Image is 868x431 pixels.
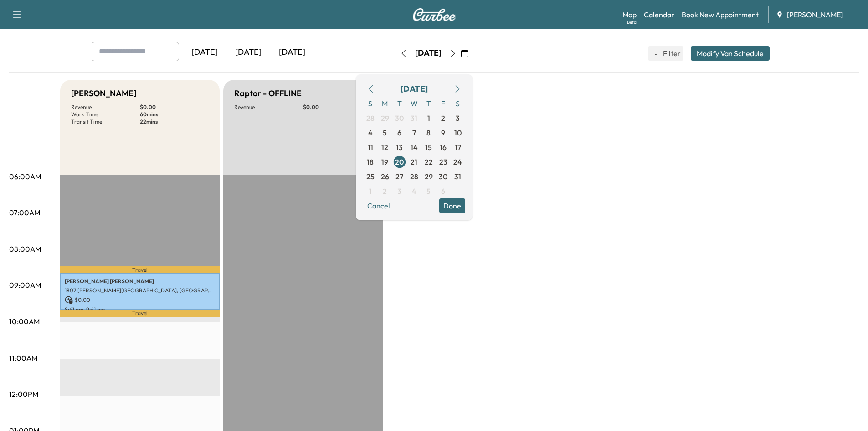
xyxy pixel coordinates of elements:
p: 10:00AM [9,316,40,327]
span: S [363,96,378,111]
span: 30 [395,113,404,124]
span: 1 [427,113,430,124]
p: 07:00AM [9,207,40,218]
div: [DATE] [401,83,428,95]
p: Travel [60,266,220,273]
span: 28 [366,113,375,124]
div: [DATE] [226,42,270,63]
span: F [436,96,451,111]
span: 15 [425,142,432,153]
span: 31 [454,171,461,182]
span: 2 [441,113,445,124]
p: Revenue [234,104,303,111]
span: 4 [368,127,373,138]
a: Book New Appointment [682,9,759,20]
span: 8 [426,127,431,138]
button: Cancel [363,198,394,213]
span: 11 [368,142,373,153]
span: 31 [411,113,417,124]
p: 11:00AM [9,353,37,363]
p: $ 0.00 [303,104,372,111]
p: Work Time [71,111,140,118]
span: 5 [426,186,431,197]
span: 29 [425,171,433,182]
span: 10 [454,127,462,138]
span: 13 [396,142,403,153]
span: 27 [395,171,403,182]
div: Beta [627,19,637,26]
p: $ 0.00 [140,104,209,111]
span: 17 [455,142,461,153]
span: 3 [456,113,460,124]
p: 60 mins [140,111,209,118]
button: Modify Van Schedule [691,46,770,61]
span: 29 [381,113,389,124]
span: 7 [412,127,416,138]
span: M [378,96,392,111]
span: 23 [439,156,447,167]
span: 6 [441,186,445,197]
a: MapBeta [622,9,637,20]
h5: Raptor - OFFLINE [234,87,302,100]
span: 30 [439,171,447,182]
p: 1807 [PERSON_NAME][GEOGRAPHIC_DATA], [GEOGRAPHIC_DATA], [GEOGRAPHIC_DATA], [GEOGRAPHIC_DATA] [65,287,215,294]
p: 22 mins [140,118,209,125]
span: 26 [381,171,389,182]
span: 6 [397,127,401,138]
img: Curbee Logo [412,8,456,21]
p: Transit Time [71,118,140,125]
p: 09:00AM [9,280,41,291]
p: [PERSON_NAME] [PERSON_NAME] [65,278,215,285]
span: 18 [367,156,374,167]
p: Revenue [71,104,140,111]
span: 25 [366,171,375,182]
span: 4 [412,186,416,197]
span: 20 [395,156,404,167]
span: 12 [381,142,388,153]
button: Done [439,198,465,213]
span: T [421,96,436,111]
p: $ 0.00 [65,296,215,304]
span: 16 [440,142,447,153]
div: [DATE] [415,47,442,59]
a: Calendar [644,9,674,20]
h5: [PERSON_NAME] [71,87,136,100]
span: 21 [411,156,417,167]
span: W [407,96,421,111]
div: [DATE] [183,42,226,63]
span: 5 [383,127,387,138]
span: [PERSON_NAME] [787,9,843,20]
span: T [392,96,407,111]
span: 2 [383,186,387,197]
span: 19 [381,156,388,167]
span: 1 [369,186,372,197]
span: 14 [411,142,418,153]
button: Filter [648,46,683,61]
span: 24 [453,156,462,167]
span: S [451,96,465,111]
p: 08:00AM [9,244,41,254]
p: 06:00AM [9,171,41,182]
span: 28 [410,171,418,182]
span: 22 [425,156,433,167]
p: Travel [60,310,220,317]
span: 9 [441,127,445,138]
div: [DATE] [270,42,314,63]
p: 12:00PM [9,389,38,400]
span: Filter [663,48,679,59]
p: 8:41 am - 9:41 am [65,306,215,313]
span: 3 [397,186,401,197]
